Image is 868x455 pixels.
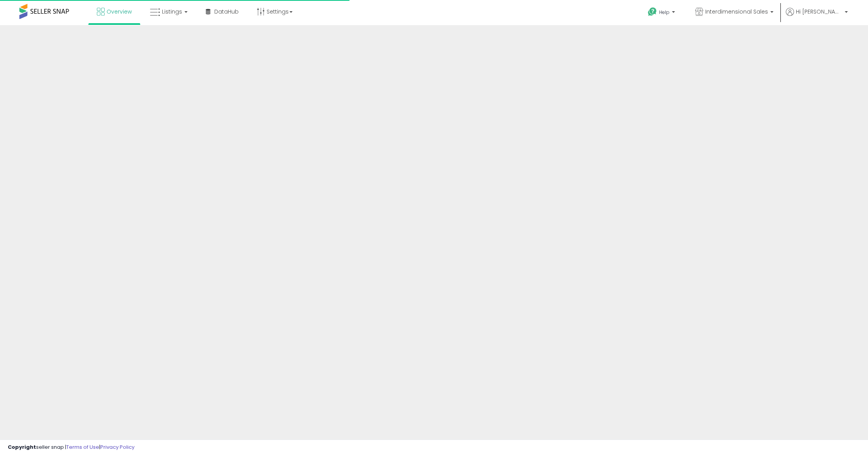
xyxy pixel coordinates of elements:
[659,9,670,16] span: Help
[214,8,239,16] span: DataHub
[648,7,657,17] i: Get Help
[796,8,842,16] span: Hi [PERSON_NAME]
[107,8,132,16] span: Overview
[786,8,848,25] a: Hi [PERSON_NAME]
[705,8,768,16] span: Interdimensional Sales
[642,1,683,25] a: Help
[162,8,182,16] span: Listings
